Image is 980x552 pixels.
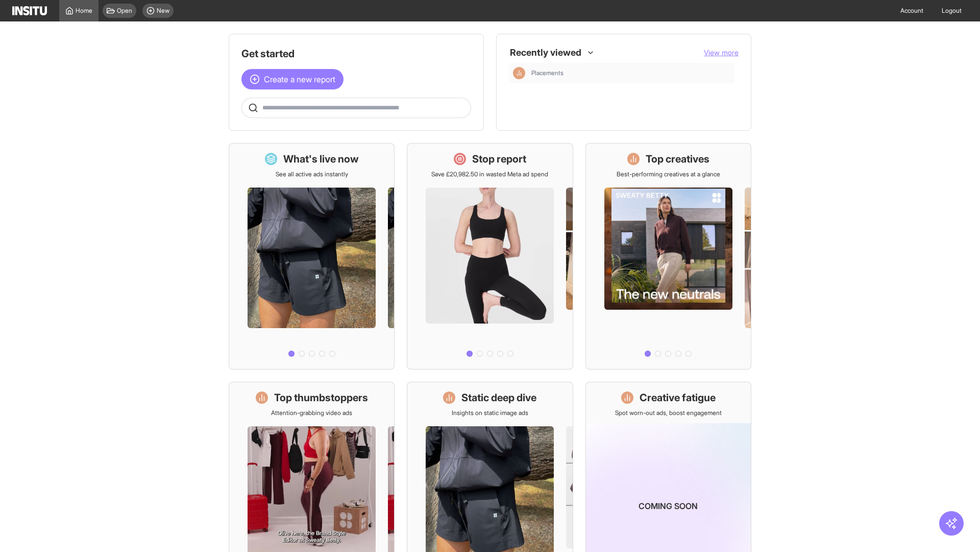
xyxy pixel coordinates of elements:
[271,409,352,417] p: Attention-grabbing video ads
[513,67,525,79] div: Insights
[117,7,132,15] span: Open
[241,47,471,61] h1: Get started
[531,69,563,77] span: Placements
[283,152,359,166] h1: What's live now
[646,152,709,166] h1: Top creatives
[157,7,169,15] span: New
[531,69,730,77] span: Placements
[274,390,368,405] h1: Top thumbstoppers
[461,390,536,405] h1: Static deep dive
[76,7,92,15] span: Home
[229,143,395,370] a: What's live nowSee all active ads instantly
[407,143,573,370] a: Stop reportSave £20,982.50 in wasted Meta ad spend
[12,6,47,15] img: Logo
[704,48,739,57] span: View more
[452,409,528,417] p: Insights on static image ads
[472,152,526,166] h1: Stop report
[241,69,344,89] button: Create a new report
[431,170,548,178] p: Save £20,982.50 in wasted Meta ad spend
[264,73,335,85] span: Create a new report
[585,143,751,370] a: Top creativesBest-performing creatives at a glance
[704,48,739,58] button: View more
[276,170,348,178] p: See all active ads instantly
[617,170,720,178] p: Best-performing creatives at a glance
